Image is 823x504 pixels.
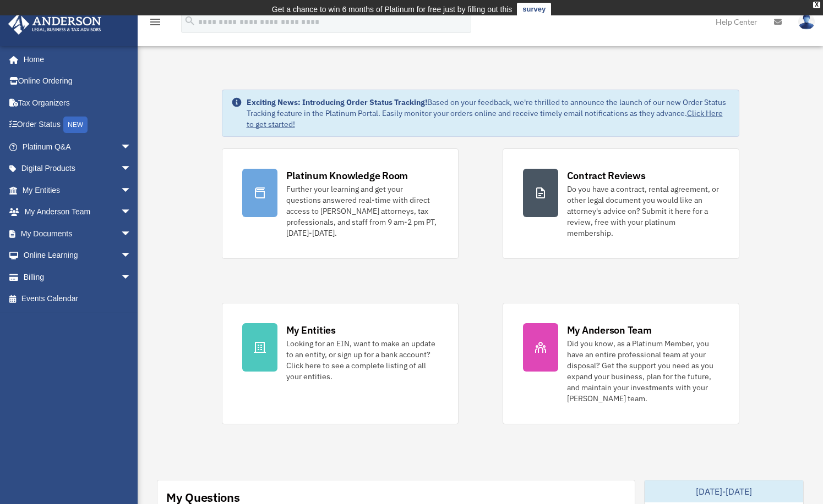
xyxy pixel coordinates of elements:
span: arrow_drop_down [121,266,143,289]
a: Tax Organizers [8,92,148,114]
a: survey [517,3,551,16]
div: Get a chance to win 6 months of Platinum for free just by filling out this [272,3,513,16]
div: My Entities [286,323,336,337]
a: My Anderson Teamarrow_drop_down [8,201,148,223]
span: arrow_drop_down [121,223,143,245]
a: menu [149,19,162,29]
span: arrow_drop_down [121,201,143,224]
a: Home [8,48,143,70]
div: Further your learning and get your questions answered real-time with direct access to [PERSON_NAM... [286,184,438,239]
div: Platinum Knowledge Room [286,169,408,182]
div: Based on your feedback, we're thrilled to announce the launch of our new Order Status Tracking fe... [247,97,730,130]
a: Online Learningarrow_drop_down [8,245,148,267]
a: My Entitiesarrow_drop_down [8,179,148,201]
div: Did you know, as a Platinum Member, you have an entire professional team at your disposal? Get th... [567,338,719,404]
a: Order StatusNEW [8,114,148,136]
a: Digital Productsarrow_drop_down [8,158,148,180]
i: menu [149,15,162,29]
div: NEW [63,117,88,133]
div: Contract Reviews [567,169,646,182]
div: Do you have a contract, rental agreement, or other legal document you would like an attorney's ad... [567,184,719,239]
a: Platinum Knowledge Room Further your learning and get your questions answered real-time with dire... [222,148,459,259]
a: Platinum Q&Aarrow_drop_down [8,136,148,158]
a: My Entities Looking for an EIN, want to make an update to an entity, or sign up for a bank accoun... [222,303,459,424]
span: arrow_drop_down [121,136,143,158]
a: Events Calendar [8,288,148,310]
img: Anderson Advisors Platinum Portal [5,13,105,35]
div: My Anderson Team [567,323,652,337]
div: Looking for an EIN, want to make an update to an entity, or sign up for a bank account? Click her... [286,338,438,382]
span: arrow_drop_down [121,158,143,180]
a: My Documentsarrow_drop_down [8,223,148,245]
a: Online Ordering [8,70,148,92]
span: arrow_drop_down [121,245,143,267]
span: arrow_drop_down [121,179,143,202]
a: Contract Reviews Do you have a contract, rental agreement, or other legal document you would like... [503,148,739,259]
div: [DATE]-[DATE] [645,480,803,502]
a: My Anderson Team Did you know, as a Platinum Member, you have an entire professional team at your... [503,303,739,424]
div: close [813,2,820,8]
a: Billingarrow_drop_down [8,266,148,288]
i: search [184,15,196,27]
img: User Pic [798,14,815,30]
a: Click Here to get started! [247,108,723,129]
strong: Exciting News: Introducing Order Status Tracking! [247,97,427,107]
